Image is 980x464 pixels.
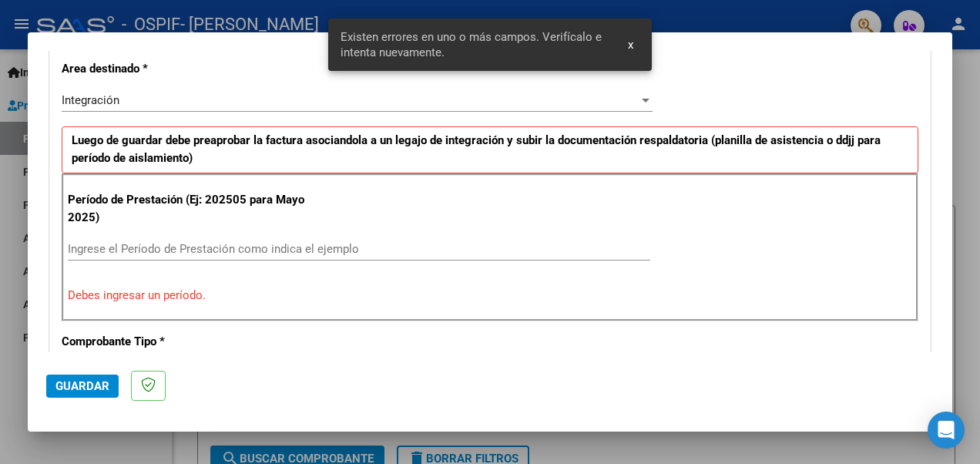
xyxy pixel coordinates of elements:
[72,133,881,165] strong: Luego de guardar debe preaprobar la factura asociandola a un legajo de integración y subir la doc...
[46,375,119,398] button: Guardar
[616,31,646,59] button: x
[68,191,321,226] p: Período de Prestación (Ej: 202505 para Mayo 2025)
[628,38,633,52] span: x
[55,379,109,393] span: Guardar
[68,287,912,304] p: Debes ingresar un período.
[928,412,965,449] div: Open Intercom Messenger
[62,93,119,107] span: Integración
[62,60,319,78] p: Area destinado *
[341,29,609,60] span: Existen errores en uno o más campos. Verifícalo e intenta nuevamente.
[62,333,319,351] p: Comprobante Tipo *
